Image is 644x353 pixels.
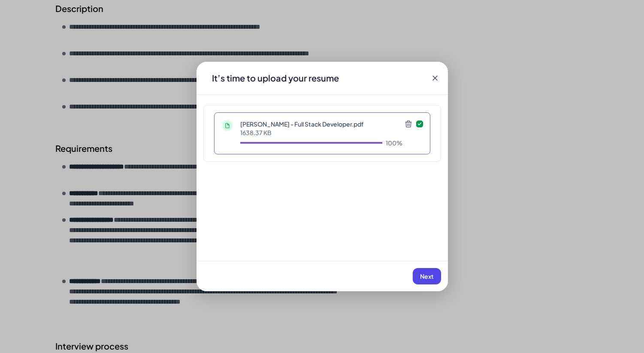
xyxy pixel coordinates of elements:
p: [PERSON_NAME] - Full Stack Developer.pdf [240,120,402,128]
div: 100% [386,139,402,147]
button: Next [413,268,441,284]
span: Next [420,272,434,280]
div: It’s time to upload your resume [205,72,346,84]
p: 1638.37 KB [240,128,402,137]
